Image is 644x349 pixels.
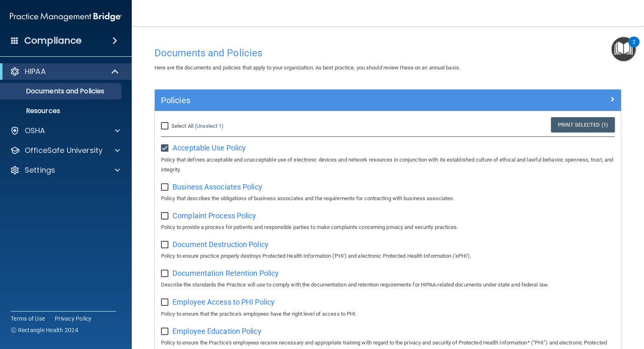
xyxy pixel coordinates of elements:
[173,143,246,152] span: Acceptable Use Policy
[25,67,46,76] p: HIPAA
[25,146,103,155] p: OfficeSafe University
[11,314,45,323] a: Terms of Use
[10,165,120,175] a: Settings
[161,94,615,107] a: Policies
[161,222,615,232] p: Policy to provide a process for patients and responsible parties to make complaints concerning pr...
[10,67,119,76] a: HIPAA
[173,211,256,220] span: Complaint Process Policy
[10,146,120,155] a: OfficeSafe University
[24,35,82,46] h4: Compliance
[25,165,55,175] p: Settings
[55,314,92,323] a: Privacy Policy
[611,37,636,61] button: Open Resource Center, 2 new notifications
[161,309,615,319] p: Policy to ensure that the practice's employees have the right level of access to PHI.
[154,48,621,58] h4: Documents and Policies
[195,123,224,129] a: (Unselect 1)
[171,123,194,129] span: Select All
[173,298,275,306] span: Employee Access to PHI Policy
[11,326,78,334] span: Ⓒ Rectangle Health 2024
[173,269,279,277] span: Documentation Retention Policy
[161,251,615,261] p: Policy to ensure practice properly destroys Protected Health Information ('PHI') and electronic P...
[161,96,498,105] h5: Policies
[632,42,635,53] div: 2
[173,183,262,191] span: Business Associates Policy
[161,280,615,290] p: Describe the standards the Practice will use to comply with the documentation and retention requi...
[5,87,118,95] p: Documents and Policies
[10,126,120,136] a: OSHA
[154,65,460,71] span: Here are the documents and policies that apply to your organization. As best practice, you should...
[161,155,615,175] p: Policy that defines acceptable and unacceptable use of electronic devices and network resources i...
[173,327,261,335] span: Employee Education Policy
[173,240,268,249] span: Document Destruction Policy
[161,123,170,129] input: Select All (Unselect 1)
[10,9,122,25] img: PMB logo
[161,194,615,203] p: Policy that describes the obligations of business associates and the requirements for contracting...
[551,117,615,132] a: Print Selected (1)
[25,126,45,136] p: OSHA
[5,107,118,115] p: Resources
